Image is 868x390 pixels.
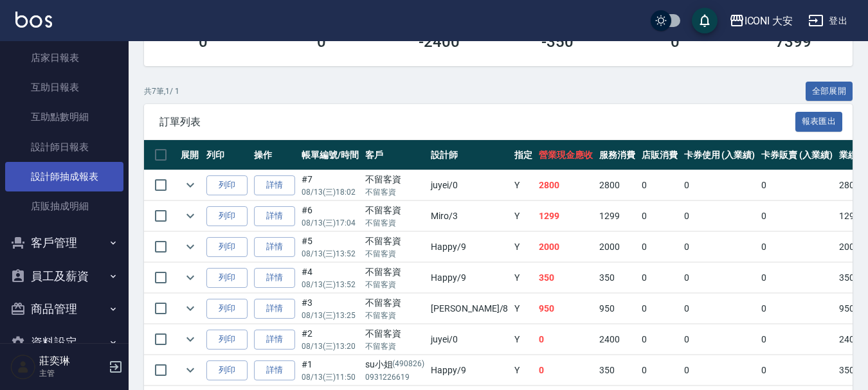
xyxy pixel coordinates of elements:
button: expand row [181,360,200,380]
td: 0 [758,201,836,231]
p: (490826) [392,358,424,371]
td: 350 [596,355,638,386]
button: 列印 [206,268,248,288]
button: expand row [181,299,200,318]
button: 商品管理 [5,292,123,326]
th: 操作 [251,140,298,170]
p: 不留客資 [365,186,425,198]
a: 店販抽成明細 [5,191,123,221]
td: Happy /9 [428,232,511,262]
button: 列印 [206,206,248,226]
td: 1299 [536,201,596,231]
a: 詳情 [254,206,295,226]
button: 列印 [206,175,248,195]
p: 0931226619 [365,371,425,383]
a: 詳情 [254,237,295,257]
th: 客戶 [362,140,428,170]
td: #3 [298,294,362,324]
td: 0 [758,170,836,200]
th: 展開 [177,140,203,170]
a: 詳情 [254,330,295,350]
a: 設計師日報表 [5,132,123,162]
p: 不留客資 [365,310,425,321]
p: 08/13 (三) 13:52 [302,248,359,260]
td: #1 [298,355,362,386]
td: Y [511,324,536,355]
td: 0 [638,170,681,200]
a: 詳情 [254,299,295,319]
td: #7 [298,170,362,200]
td: 350 [596,263,638,293]
button: expand row [181,237,200,256]
th: 列印 [203,140,251,170]
p: 不留客資 [365,341,425,352]
p: 08/13 (三) 13:25 [302,310,359,321]
td: 0 [758,324,836,355]
td: Y [511,170,536,200]
td: 950 [596,294,638,324]
h3: -2400 [419,33,460,51]
td: 0 [638,263,681,293]
h3: 0 [199,33,208,51]
td: juyei /0 [428,170,511,200]
p: 08/13 (三) 13:52 [302,279,359,290]
td: Y [511,201,536,231]
th: 指定 [511,140,536,170]
button: 列印 [206,299,248,319]
p: 08/13 (三) 11:50 [302,371,359,383]
button: 全部展開 [806,82,853,102]
p: 不留客資 [365,279,425,290]
td: 0 [638,324,681,355]
td: 2800 [536,170,596,200]
td: 0 [536,324,596,355]
button: 列印 [206,330,248,350]
div: ICONI 大安 [745,13,793,29]
td: 0 [638,355,681,386]
td: 0 [758,294,836,324]
td: 0 [681,324,759,355]
td: 350 [536,263,596,293]
h5: 莊奕琳 [39,355,105,368]
div: 不留客資 [365,265,425,279]
a: 店家日報表 [5,43,123,73]
button: 列印 [206,237,248,257]
button: expand row [181,330,200,349]
button: save [692,8,718,33]
td: Y [511,263,536,293]
td: 0 [681,170,759,200]
h3: 0 [317,33,326,51]
h3: 7399 [775,33,811,51]
td: 0 [681,294,759,324]
img: Logo [15,12,52,28]
p: 不留客資 [365,248,425,260]
th: 店販消費 [638,140,681,170]
span: 訂單列表 [159,116,795,129]
th: 營業現金應收 [536,140,596,170]
td: 0 [681,201,759,231]
p: 08/13 (三) 13:20 [302,341,359,352]
button: ICONI 大安 [724,8,799,34]
td: Happy /9 [428,263,511,293]
button: expand row [181,206,200,226]
a: 互助點數明細 [5,102,123,132]
td: 0 [536,355,596,386]
img: Person [10,354,36,380]
button: 登出 [803,9,853,33]
td: Y [511,294,536,324]
td: 0 [681,232,759,262]
td: 2800 [596,170,638,200]
td: #5 [298,232,362,262]
td: Y [511,232,536,262]
td: 0 [638,201,681,231]
td: #4 [298,263,362,293]
button: expand row [181,268,200,287]
td: [PERSON_NAME] /8 [428,294,511,324]
td: 0 [681,355,759,386]
p: 共 7 筆, 1 / 1 [144,85,179,97]
button: 列印 [206,360,248,380]
td: 0 [638,232,681,262]
h3: -350 [541,33,574,51]
button: 報表匯出 [795,112,843,132]
td: 0 [758,355,836,386]
a: 互助日報表 [5,73,123,102]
